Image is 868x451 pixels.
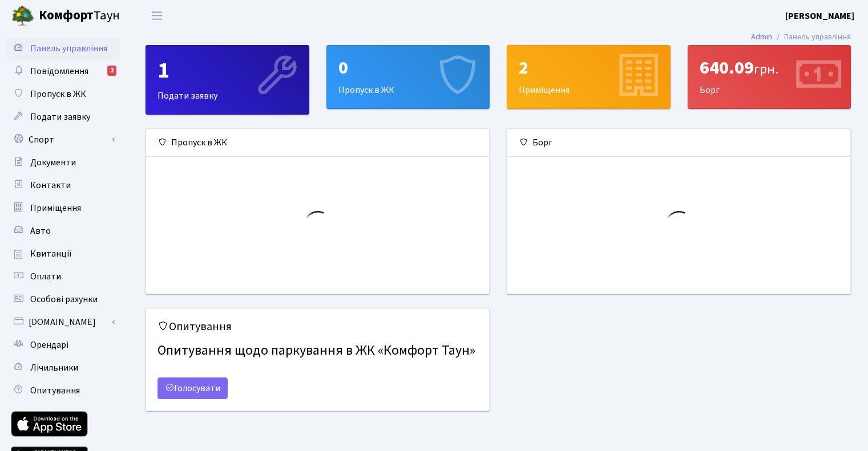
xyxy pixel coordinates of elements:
[507,45,671,109] a: 2Приміщення
[30,65,88,78] span: Повідомлення
[30,247,72,260] span: Квитанції
[6,60,120,83] a: Повідомлення2
[158,320,478,334] h5: Опитування
[39,6,94,25] b: Комфорт
[146,129,489,157] div: Пропуск в ЖК
[6,83,120,105] a: Пропуск в ЖК
[6,37,120,60] a: Панель управління
[519,57,659,79] div: 2
[30,156,76,169] span: Документи
[6,128,120,151] a: Спорт
[30,270,61,283] span: Оплати
[6,220,120,242] a: Авто
[6,151,120,174] a: Документи
[6,379,120,402] a: Опитування
[6,174,120,197] a: Контакти
[6,334,120,356] a: Орендарі
[785,9,854,23] a: [PERSON_NAME]
[6,288,120,311] a: Особові рахунки
[6,311,120,334] a: [DOMAIN_NAME]
[700,57,839,79] div: 640.09
[158,338,478,364] h4: Опитування щодо паркування в ЖК «Комфорт Таун»
[30,361,78,374] span: Лічильники
[751,31,772,43] a: Admin
[772,31,851,43] li: Панель управління
[11,5,34,27] img: logo.png
[30,42,107,55] span: Панель управління
[6,265,120,288] a: Оплати
[338,57,478,79] div: 0
[30,384,80,397] span: Опитування
[507,129,850,157] div: Борг
[6,105,120,128] a: Подати заявку
[30,293,98,306] span: Особові рахунки
[143,6,171,25] button: Переключити навігацію
[39,6,120,26] span: Таун
[146,46,309,114] div: Подати заявку
[30,202,81,214] span: Приміщення
[6,197,120,220] a: Приміщення
[30,88,86,100] span: Пропуск в ЖК
[327,46,490,108] div: Пропуск в ЖК
[30,111,90,123] span: Подати заявку
[158,57,297,84] div: 1
[785,10,854,22] b: [PERSON_NAME]
[158,377,228,399] a: Голосувати
[688,46,851,108] div: Борг
[6,356,120,379] a: Лічильники
[30,225,51,237] span: Авто
[107,66,116,76] div: 2
[754,59,778,79] span: грн.
[326,45,490,109] a: 0Пропуск в ЖК
[6,242,120,265] a: Квитанції
[30,179,71,192] span: Контакти
[30,339,68,351] span: Орендарі
[734,25,868,49] nav: breadcrumb
[146,45,309,115] a: 1Подати заявку
[507,46,670,108] div: Приміщення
